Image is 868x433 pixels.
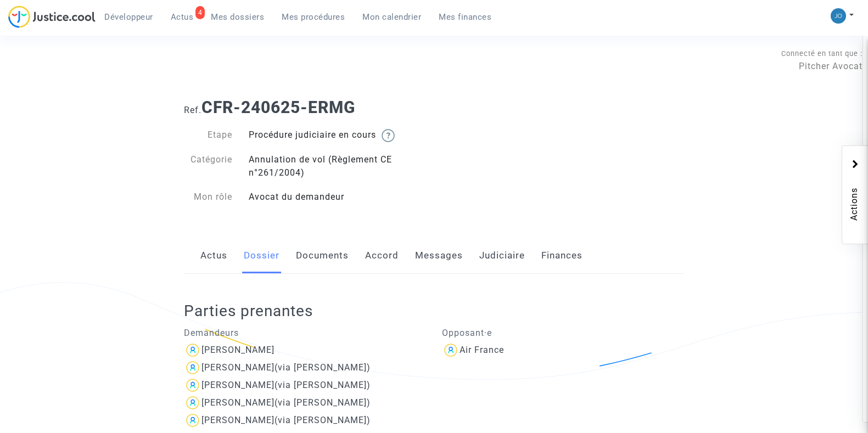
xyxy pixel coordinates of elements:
p: Opposant·e [442,326,684,340]
div: Avocat du demandeur [240,190,434,204]
div: [PERSON_NAME] [201,380,275,390]
div: Mon rôle [176,190,240,204]
span: Ref. [184,105,201,115]
a: Mon calendrier [354,9,430,25]
span: Actus [171,12,194,22]
a: Accord [365,238,399,274]
span: Actions [848,157,861,238]
div: Annulation de vol (Règlement CE n°261/2004) [240,153,434,179]
a: Mes procédures [273,9,354,25]
a: Finances [541,238,583,274]
b: CFR-240625-ERMG [201,98,355,117]
img: icon-user.svg [184,412,201,429]
img: icon-user.svg [184,376,201,394]
img: icon-user.svg [184,394,201,412]
a: Judiciaire [479,238,525,274]
a: Messages [415,238,463,274]
img: icon-user.svg [442,341,460,359]
div: [PERSON_NAME] [201,345,275,355]
a: Mes dossiers [202,9,273,25]
span: (via [PERSON_NAME]) [275,415,371,425]
a: Actus [200,238,227,274]
img: jc-logo.svg [8,5,96,28]
span: Mes dossiers [211,12,264,22]
a: Développeur [96,9,162,25]
img: 45a793c8596a0d21866ab9c5374b5e4b [831,8,846,24]
span: (via [PERSON_NAME]) [275,380,371,390]
span: (via [PERSON_NAME]) [275,397,371,408]
div: [PERSON_NAME] [201,415,275,425]
a: 4Actus [162,9,203,25]
div: [PERSON_NAME] [201,397,275,408]
div: Procédure judiciaire en cours [240,128,434,142]
span: Connecté en tant que : [781,49,863,58]
span: Mon calendrier [362,12,421,22]
img: help.svg [382,129,395,142]
img: icon-user.svg [184,341,201,359]
div: [PERSON_NAME] [201,362,275,373]
p: Demandeurs [184,326,426,340]
a: Documents [296,238,349,274]
div: Etape [176,128,240,142]
img: icon-user.svg [184,359,201,376]
div: 4 [195,6,205,19]
span: Mes procédures [282,12,345,22]
div: Air France [460,345,504,355]
span: (via [PERSON_NAME]) [275,362,371,373]
span: Développeur [104,12,153,22]
span: Mes finances [439,12,491,22]
a: Dossier [244,238,279,274]
a: Mes finances [430,9,500,25]
h2: Parties prenantes [184,301,692,320]
div: Catégorie [176,153,240,179]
